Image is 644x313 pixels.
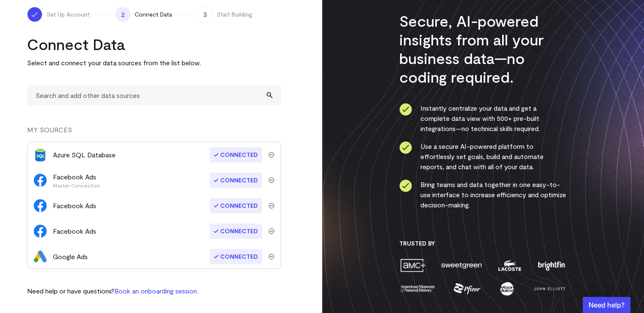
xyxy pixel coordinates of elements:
[27,35,281,53] h2: Connect Data
[497,258,522,273] img: lacoste-ee8d7bb45e342e37306c36566003b9a215fb06da44313bcf359925cbd6d27eb6.png
[210,249,262,264] span: Connected
[399,179,412,192] img: ico-check-circle-0286c843c050abce574082beb609b3a87e49000e2dbcf9c8d101413686918542.svg
[197,7,213,22] span: 3
[399,103,567,134] li: Instantly centralize your data and get a complete data view with 500+ pre-built integrations—no t...
[268,152,274,158] img: trash-ca1c80e1d16ab71a5036b7411d6fcb154f9f8364eee40f9fb4e52941a92a1061.svg
[440,258,483,273] img: sweetgreen-51a9cfd6e7f577b5d2973e4b74db2d3c444f7f1023d7d3914010f7123f825463.png
[33,173,47,187] img: facebook_ads-70f54adf8324fd366a4dad5aa4e8dc3a193daeb41612ad8aba5915164cc799be.svg
[53,226,96,236] div: Facebook Ads
[217,10,252,19] span: Start Building
[114,287,198,295] a: Book an onboarding session.
[27,286,198,296] p: Need help or have questions?
[399,11,567,86] h3: Secure, AI-powered insights from all your business data—no coding required.
[135,10,172,19] span: Connect Data
[47,10,90,19] span: Set Up Account
[536,258,567,273] img: brightfin-814104a60bf555cbdbde4872c1947232c4c7b64b86a6714597b672683d806f7b.png
[30,10,39,19] img: ico-check-white-f112bc9ae5b8eaea75d262091fbd3bded7988777ca43907c4685e8c0583e79cb.svg
[33,199,47,212] img: facebook_ads-70f54adf8324fd366a4dad5aa4e8dc3a193daeb41612ad8aba5915164cc799be.svg
[33,148,47,162] img: azure_sql_db-7f74617523827828b230f93eaea4887523d10b5ac07c87857ca69d7fb27b69fc.png
[53,150,116,160] div: Azure SQL Database
[53,252,88,262] div: Google Ads
[210,147,262,162] span: Connected
[268,203,274,209] img: trash-ca1c80e1d16ab71a5036b7411d6fcb154f9f8364eee40f9fb4e52941a92a1061.svg
[399,103,412,116] img: ico-check-circle-0286c843c050abce574082beb609b3a87e49000e2dbcf9c8d101413686918542.svg
[210,224,262,239] span: Connected
[27,58,281,68] p: Select and connect your data sources from the list below.
[27,125,281,142] div: MY SOURCES
[33,250,47,263] img: google_ads-1b58f43bd7feffc8709b649899e0ff922d69da16945e3967161387f108ed8d2f.png
[210,198,262,213] span: Connected
[399,179,567,210] li: Bring teams and data together in one easy-to-use interface to increase efficiency and optimize de...
[399,281,436,296] img: amnh-fc366fa550d3bbd8e1e85a3040e65cc9710d0bea3abcf147aa05e3a03bbbee56.png
[27,85,281,106] input: Search and add other data sources
[210,173,262,188] span: Connected
[399,240,567,247] h3: Trusted By
[498,281,515,296] img: moon-juice-8ce53f195c39be87c9a230f0550ad6397bce459ce93e102f0ba2bdfd7b7a5226.png
[399,258,426,273] img: amc-451ba355745a1e68da4dd692ff574243e675d7a235672d558af61b69e36ec7f3.png
[453,281,482,296] img: pfizer-ec50623584d330049e431703d0cb127f675ce31f452716a68c3f54c01096e829.png
[268,177,274,183] img: trash-ca1c80e1d16ab71a5036b7411d6fcb154f9f8364eee40f9fb4e52941a92a1061.svg
[33,224,47,238] img: facebook_ads-70f54adf8324fd366a4dad5aa4e8dc3a193daeb41612ad8aba5915164cc799be.svg
[115,7,130,22] span: 2
[532,281,567,296] img: john-elliott-7c54b8592a34f024266a72de9d15afc68813465291e207b7f02fde802b847052.png
[399,141,412,154] img: ico-check-circle-0286c843c050abce574082beb609b3a87e49000e2dbcf9c8d101413686918542.svg
[268,254,274,260] img: trash-ca1c80e1d16ab71a5036b7411d6fcb154f9f8364eee40f9fb4e52941a92a1061.svg
[399,141,567,172] li: Use a secure AI-powered platform to effortlessly set goals, build and automate reports, and chat ...
[53,182,100,189] p: Master Connection
[268,228,274,234] img: trash-ca1c80e1d16ab71a5036b7411d6fcb154f9f8364eee40f9fb4e52941a92a1061.svg
[53,172,100,189] div: Facebook Ads
[53,201,96,211] div: Facebook Ads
